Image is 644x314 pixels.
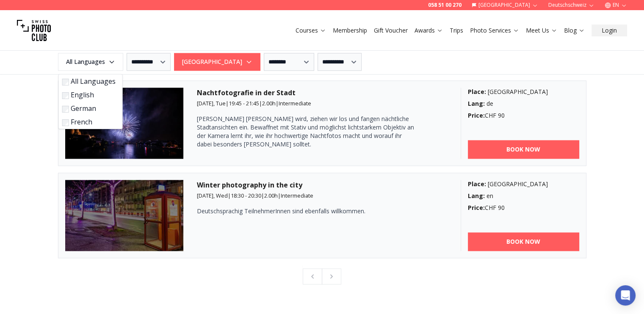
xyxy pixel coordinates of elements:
[62,117,116,127] label: French
[62,106,69,113] input: German
[468,111,485,119] b: Price :
[374,26,408,35] a: Gift Voucher
[197,207,417,215] p: Deutschsprachig TeilnehmerInnen sind ebenfalls willkommen.
[468,99,579,108] div: de
[174,53,260,71] button: [GEOGRAPHIC_DATA]
[62,90,116,100] label: English
[468,140,579,159] a: BOOK NOW
[296,26,326,35] a: Courses
[197,180,447,190] h3: Winter photography in the city
[264,192,278,199] span: 2.00 h
[197,192,313,199] small: | | |
[62,79,69,85] input: All Languages
[197,99,311,107] small: | | |
[591,25,627,36] button: Login
[561,25,588,36] button: Blog
[498,111,505,119] span: 90
[333,26,367,35] a: Membership
[58,53,123,71] button: All Languages
[468,192,579,200] div: en
[468,88,486,96] b: Place :
[62,104,116,114] label: German
[262,99,276,107] span: 2.00 h
[411,25,446,36] button: Awards
[450,26,463,35] a: Trips
[197,99,226,107] span: [DATE], Tue
[415,26,443,35] a: Awards
[59,55,122,70] span: All Languages
[370,25,411,36] button: Gift Voucher
[506,145,540,154] b: BOOK NOW
[231,192,261,199] span: 18:30 - 20:30
[175,55,259,70] span: [GEOGRAPHIC_DATA]
[615,285,636,306] div: Open Intercom Messenger
[229,99,259,107] span: 19:45 - 21:45
[65,88,184,159] img: Nachtfotografie in der Stadt
[197,192,228,199] span: [DATE], Wed
[292,25,329,36] button: Courses
[468,99,485,107] b: Lang :
[564,26,585,35] a: Blog
[17,14,51,47] img: Swiss photo club
[468,180,486,188] b: Place :
[279,99,311,107] span: Intermediate
[468,88,579,96] div: [GEOGRAPHIC_DATA]
[526,26,557,35] a: Meet Us
[65,180,184,251] img: Winter photography in the city
[468,192,485,200] b: Lang :
[446,25,467,36] button: Trips
[498,204,505,212] span: 90
[522,25,561,36] button: Meet Us
[62,92,69,99] input: English
[468,232,579,251] a: BOOK NOW
[470,26,519,35] a: Photo Services
[468,204,485,212] b: Price :
[428,2,462,8] a: 058 51 00 270
[62,77,116,87] label: All Languages
[197,115,417,149] p: [PERSON_NAME] [PERSON_NAME] wird, ziehen wir los und fangen nächtliche Stadtansichten ein. Bewaff...
[62,119,69,126] input: French
[467,25,522,36] button: Photo Services
[329,25,370,36] button: Membership
[506,237,540,246] b: BOOK NOW
[281,192,313,199] span: Intermediate
[468,111,579,120] div: CHF
[468,204,579,212] div: CHF
[58,74,123,129] div: All Languages
[468,180,579,188] div: [GEOGRAPHIC_DATA]
[197,88,447,98] h3: Nachtfotografie in der Stadt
